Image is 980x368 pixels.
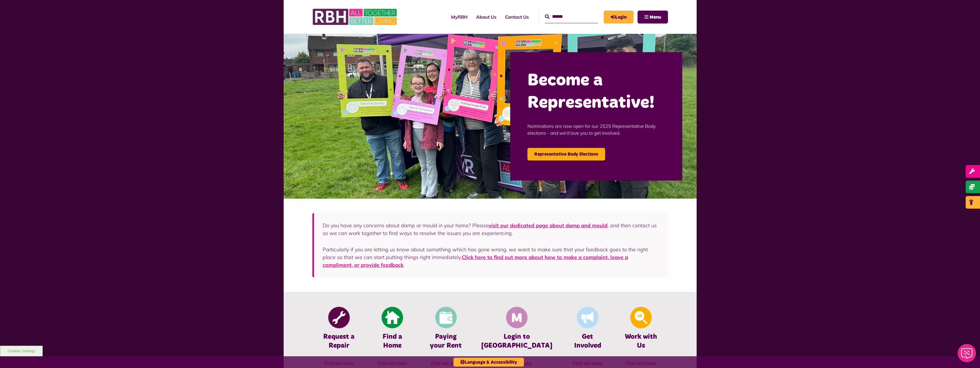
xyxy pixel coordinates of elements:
h4: Get Involved [570,332,606,350]
h4: Find a Home [374,332,410,350]
img: Find A Home [382,307,403,328]
a: Click here to find out more about how to make a complaint, leave a compliment, or provide feedback [323,254,628,268]
a: MyRBH [604,11,634,24]
button: Navigation [638,11,668,24]
img: Report Repair [328,307,350,328]
img: Get Involved [577,307,598,328]
p: Particularly if you are letting us know about something which has gone wrong, we want to make sur... [323,246,659,269]
p: Do you have any concerns about damp or mould in your home? Please , and then contact us so we can... [323,222,659,237]
img: Looking For A Job [630,307,652,328]
h4: Login to [GEOGRAPHIC_DATA] [481,332,552,350]
a: MyRBH [447,9,472,25]
span: Menu [650,15,661,19]
iframe: Netcall Web Assistant for live chat [954,342,980,368]
a: Contact Us [501,9,533,25]
a: About Us [472,9,501,25]
h4: Paying your Rent [428,332,464,350]
input: Search [545,11,598,23]
img: RBH [312,6,398,28]
a: visit our dedicated page about damp and mould [488,222,607,229]
h4: Request a Repair [321,332,357,350]
h4: Work with Us [623,332,659,350]
a: Representative Body Elections [527,148,605,160]
img: Pay Rent [435,307,457,328]
button: Language & Accessibility [453,358,524,367]
img: Image (22) [284,34,697,199]
img: Membership And Mutuality [506,307,527,328]
p: Nominations are now open for our 2025 Representative Body elections - and we'd love you to get in... [527,114,665,145]
h2: Become a Representative! [527,69,665,114]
